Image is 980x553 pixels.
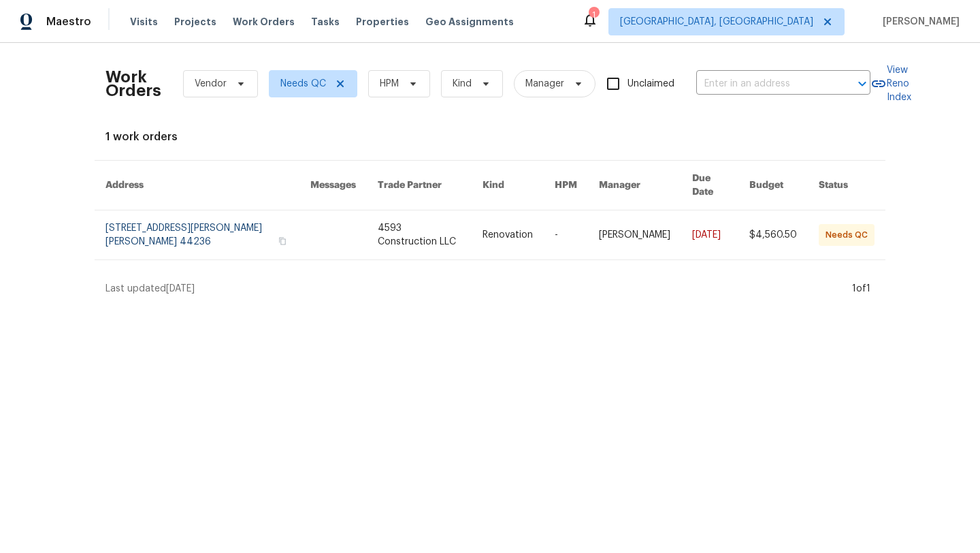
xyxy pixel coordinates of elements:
span: Vendor [195,77,227,91]
td: [PERSON_NAME] [588,210,681,260]
td: - [544,210,588,260]
span: [GEOGRAPHIC_DATA], [GEOGRAPHIC_DATA] [620,15,813,29]
span: Manager [525,77,564,91]
th: HPM [544,161,588,210]
th: Messages [299,161,367,210]
span: Work Orders [233,15,295,29]
th: Address [95,161,299,210]
th: Trade Partner [367,161,472,210]
th: Status [808,161,885,210]
span: Geo Assignments [425,15,514,29]
span: Needs QC [280,77,326,91]
span: HPM [380,77,399,91]
h2: Work Orders [105,70,161,97]
input: Enter in an address [696,74,832,95]
div: 1 work orders [105,130,875,144]
span: Kind [453,77,472,91]
span: [DATE] [166,284,195,294]
span: Projects [174,15,216,29]
span: [PERSON_NAME] [877,15,960,29]
th: Budget [738,161,808,210]
span: Visits [130,15,158,29]
a: View Reno Index [870,63,911,104]
th: Kind [472,161,544,210]
div: 1 of 1 [852,282,870,296]
span: Maestro [46,15,91,29]
th: Manager [588,161,681,210]
div: 1 [589,8,598,22]
td: 4593 Construction LLC [367,210,472,260]
span: Tasks [311,17,340,27]
button: Copy Address [276,235,289,247]
td: Renovation [472,210,544,260]
button: Open [853,74,872,93]
th: Due Date [681,161,738,210]
span: Properties [356,15,409,29]
span: Unclaimed [627,77,674,91]
div: Last updated [105,282,848,296]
